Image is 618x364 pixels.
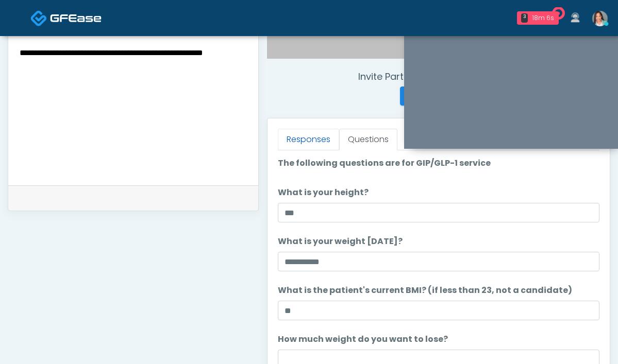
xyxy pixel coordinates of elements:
[50,13,102,23] img: Docovia
[400,86,478,106] button: Invite Participants
[532,13,555,23] div: 18m 6s
[397,129,435,150] a: Chat
[278,186,369,199] label: What is your height?
[278,129,339,150] a: Responses
[267,71,610,82] h4: Invite Participants to Video Session
[278,284,572,297] label: What is the patient's current BMI? (if less than 23, not a candidate)
[30,1,102,34] a: Docovia
[30,10,47,27] img: Docovia
[592,11,608,26] img: Jennifer Ekeh
[521,13,528,23] div: 3
[278,235,403,248] label: What is your weight [DATE]?
[278,333,448,345] label: How much weight do you want to lose?
[511,7,565,29] a: 3 18m 6s
[339,129,397,150] a: Questions
[278,157,491,169] label: The following questions are for GIP/GLP-1 service
[8,4,39,35] button: Open LiveChat chat widget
